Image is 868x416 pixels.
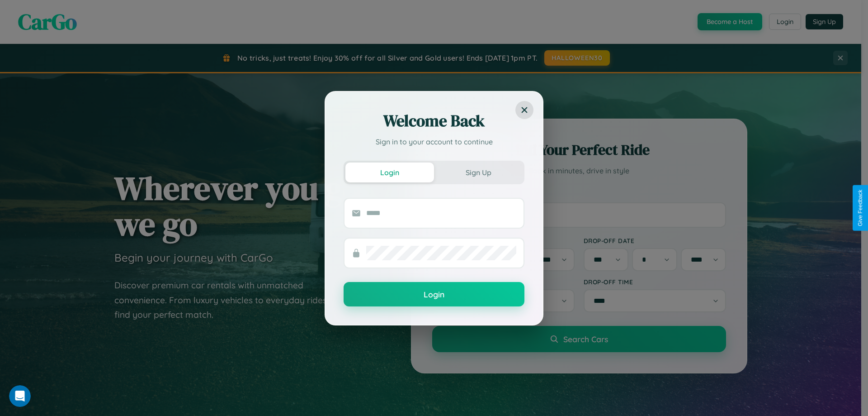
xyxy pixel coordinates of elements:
[857,190,863,226] div: Give Feedback
[345,163,434,182] button: Login
[434,163,523,182] button: Sign Up
[344,110,524,132] h2: Welcome Back
[344,282,524,306] button: Login
[9,385,31,407] iframe: Intercom live chat
[344,136,524,147] p: Sign in to your account to continue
